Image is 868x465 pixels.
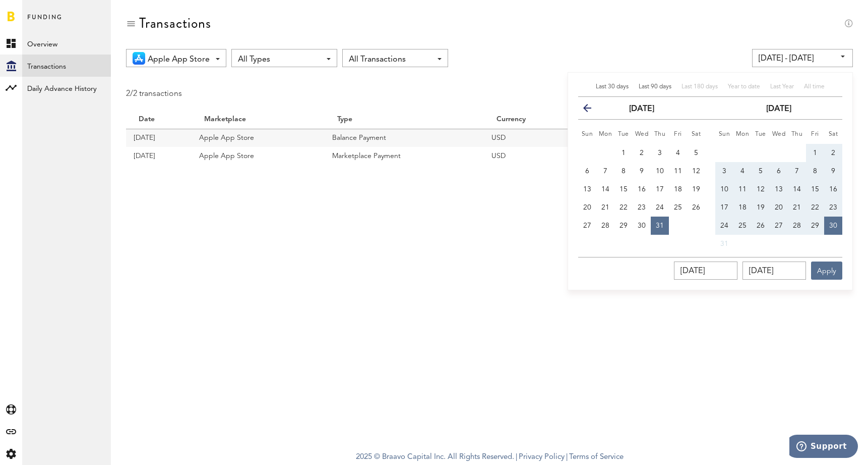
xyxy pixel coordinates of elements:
button: 25 [669,198,687,217]
span: Last 90 days [639,84,671,90]
button: 9 [824,162,842,180]
button: 2 [633,144,651,162]
small: Monday [736,131,750,137]
button: 24 [651,198,669,217]
button: 30 [633,217,651,235]
a: Privacy Policy [519,453,565,461]
input: __/__/____ [742,262,806,280]
span: 15 [619,186,628,193]
span: 4 [676,149,680,157]
span: All Transactions [349,51,431,68]
a: Terms of Service [569,453,624,461]
strong: [DATE] [766,105,791,113]
span: 30 [829,222,837,229]
button: 10 [715,180,733,198]
button: 11 [733,180,752,198]
span: All time [804,84,825,90]
span: 27 [583,222,591,229]
button: 14 [788,180,806,198]
button: 23 [633,198,651,217]
button: 31 [651,217,669,235]
small: Wednesday [772,131,786,137]
span: 11 [674,168,682,175]
button: 3 [651,144,669,162]
td: [DATE] [126,147,192,165]
span: 22 [619,204,628,211]
button: 23 [824,198,842,217]
span: 17 [720,204,728,211]
button: 9 [633,162,651,180]
span: 14 [793,186,801,193]
span: 20 [775,204,783,211]
button: 2 [824,144,842,162]
span: 25 [738,222,747,229]
button: 12 [687,162,705,180]
td: Apple App Store [192,147,325,165]
button: 22 [806,198,824,217]
span: 14 [601,186,609,193]
small: Saturday [829,131,838,137]
span: 22 [811,204,819,211]
span: 31 [656,222,664,229]
span: 6 [777,168,781,175]
span: Last Year [770,84,794,90]
span: 15 [811,186,819,193]
span: 26 [692,204,700,211]
span: 24 [720,222,728,229]
button: 29 [806,217,824,235]
button: 6 [770,162,788,180]
span: 1 [813,149,817,157]
span: 5 [759,168,763,175]
span: 23 [829,204,837,211]
button: 19 [687,180,705,198]
span: 19 [692,186,700,193]
a: Overview [22,32,111,55]
span: 13 [775,186,783,193]
button: 24 [715,217,733,235]
span: Year to date [728,84,760,90]
button: 20 [770,198,788,217]
small: Thursday [791,131,803,137]
span: 18 [738,204,747,211]
td: USD [484,147,587,165]
button: 16 [633,180,651,198]
span: 7 [603,168,607,175]
button: 31 [715,235,733,253]
span: All Types [238,51,321,68]
button: 26 [752,217,770,235]
th: Date [126,111,192,129]
button: 18 [733,198,752,217]
button: 16 [824,180,842,198]
button: 20 [578,198,596,217]
button: 11 [669,162,687,180]
span: 13 [583,186,591,193]
button: 30 [824,217,842,235]
th: Type [325,111,484,129]
small: Monday [599,131,612,137]
button: 14 [596,180,614,198]
small: Wednesday [635,131,649,137]
span: 21 [793,204,801,211]
span: 11 [738,186,747,193]
td: [DATE] [126,129,192,147]
small: Tuesday [618,131,629,137]
span: 20 [583,204,591,211]
span: 3 [658,149,662,157]
span: 25 [674,204,682,211]
button: 15 [806,180,824,198]
button: 28 [596,217,614,235]
span: 7 [795,168,799,175]
input: __/__/____ [674,262,737,280]
span: 27 [775,222,783,229]
button: 17 [715,198,733,217]
button: 12 [752,180,770,198]
span: 8 [622,168,626,175]
button: 8 [614,162,633,180]
span: 5 [694,149,698,157]
small: Tuesday [755,131,766,137]
span: 9 [831,168,835,175]
button: 29 [614,217,633,235]
span: 17 [656,186,664,193]
button: Apply [811,262,842,280]
a: Transactions [22,55,111,77]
